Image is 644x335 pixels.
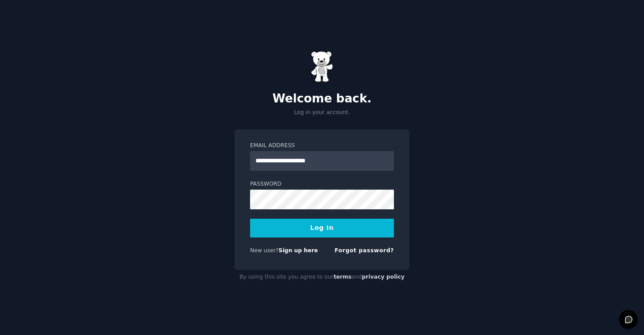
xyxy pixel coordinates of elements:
img: Gummy Bear [311,51,333,82]
label: Password [250,180,394,188]
p: Log in your account. [234,109,410,117]
button: Log In [250,219,394,237]
h2: Welcome back. [234,92,410,106]
a: privacy policy [362,274,405,280]
a: Forgot password? [335,247,394,254]
a: Sign up here [279,247,318,254]
div: By using this site you agree to our and [234,270,410,284]
label: Email Address [250,142,394,150]
a: terms [334,274,351,280]
span: New user? [250,247,279,254]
